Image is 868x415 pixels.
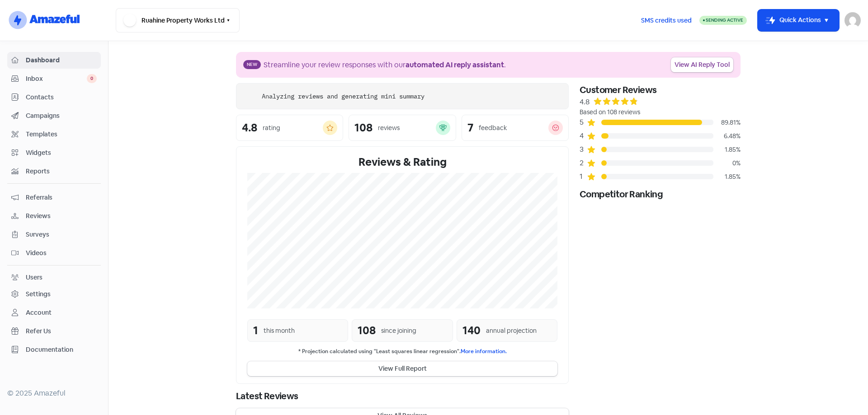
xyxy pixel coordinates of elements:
[26,230,97,239] span: Surveys
[236,115,343,141] a: 4.8rating
[26,345,97,354] span: Documentation
[87,74,97,83] span: 0
[264,326,295,336] div: this month
[26,248,97,258] span: Videos
[699,15,747,26] a: Sending Active
[26,93,97,102] span: Contacts
[253,322,258,339] div: 1
[713,131,741,141] div: 6.48%
[242,122,257,133] div: 4.8
[7,89,101,106] a: Contacts
[706,17,743,23] span: Sending Active
[479,123,507,133] div: feedback
[580,187,741,201] div: Competitor Ranking
[580,131,587,141] div: 4
[580,171,587,182] div: 1
[116,8,240,33] button: Ruahine Property Works Ltd
[26,148,97,158] span: Widgets
[26,193,97,202] span: Referrals
[263,123,280,133] div: rating
[7,208,101,224] a: Reviews
[713,159,741,168] div: 0%
[713,118,741,127] div: 89.81%
[580,158,587,168] div: 2
[354,122,373,133] div: 108
[580,117,587,128] div: 5
[641,16,692,25] span: SMS credits used
[7,323,101,340] a: Refer Us
[7,226,101,243] a: Surveys
[358,322,376,339] div: 108
[247,154,557,170] div: Reviews & Rating
[26,74,87,84] span: Inbox
[26,289,51,299] div: Settings
[381,326,416,336] div: since joining
[713,145,741,154] div: 1.85%
[758,9,839,31] button: Quick Actions
[462,115,569,141] a: 7feedback
[7,388,101,399] div: © 2025 Amazeful
[243,60,261,69] span: New
[349,115,456,141] a: 108reviews
[633,15,699,24] a: SMS credits used
[26,167,97,176] span: Reports
[7,163,101,180] a: Reports
[7,245,101,261] a: Videos
[26,56,97,65] span: Dashboard
[844,12,861,28] img: User
[7,107,101,124] a: Campaigns
[486,326,537,336] div: annual projection
[264,60,506,70] div: Streamline your review responses with our .
[7,304,101,321] a: Account
[7,341,101,358] a: Documentation
[262,92,425,101] div: Analyzing reviews and generating mini summary
[7,145,101,161] a: Widgets
[26,308,52,317] div: Account
[7,189,101,206] a: Referrals
[580,97,590,107] div: 4.8
[671,57,733,72] a: View AI Reply Tool
[7,286,101,303] a: Settings
[461,348,507,355] a: More information.
[580,107,741,117] div: Based on 108 reviews
[462,322,481,339] div: 140
[26,211,97,221] span: Reviews
[26,130,97,139] span: Templates
[7,269,101,286] a: Users
[7,52,101,69] a: Dashboard
[247,361,557,376] button: View Full Report
[7,126,101,143] a: Templates
[26,273,42,282] div: Users
[580,83,741,97] div: Customer Reviews
[713,172,741,182] div: 1.85%
[26,326,97,336] span: Refer Us
[26,111,97,121] span: Campaigns
[7,70,101,87] a: Inbox 0
[236,389,569,403] div: Latest Reviews
[406,60,504,70] b: automated AI reply assistant
[580,144,587,155] div: 3
[378,123,400,133] div: reviews
[247,347,557,356] small: * Projection calculated using "Least squares linear regression".
[467,122,473,133] div: 7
